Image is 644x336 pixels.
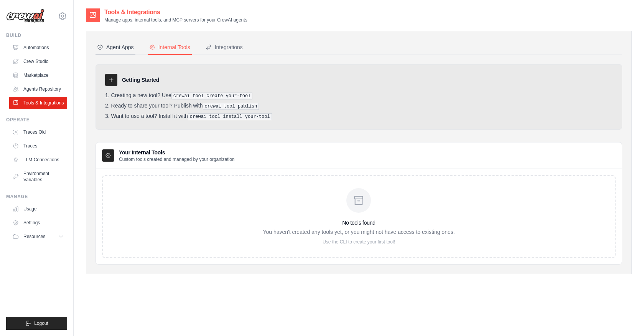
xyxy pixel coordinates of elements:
[9,41,67,54] a: Automations
[263,239,455,245] p: Use the CLI to create your first tool!
[6,117,67,123] div: Operate
[119,156,235,162] p: Custom tools created and managed by your organization
[6,194,67,200] div: Manage
[263,219,455,227] h3: No tools found
[188,113,272,120] pre: crewai tool install your-tool
[6,9,44,23] img: Logo
[149,43,190,51] div: Internal Tools
[9,230,67,243] button: Resources
[9,55,67,68] a: Crew Studio
[9,203,67,215] a: Usage
[105,92,613,99] li: Creating a new tool? Use
[263,228,455,236] p: You haven't created any tools yet, or you might not have access to existing ones.
[203,103,259,110] pre: crewai tool publish
[171,93,253,99] pre: crewai tool create your-tool
[104,8,247,17] h2: Tools & Integrations
[104,17,247,23] p: Manage apps, internal tools, and MCP servers for your CrewAI agents
[9,167,67,186] a: Environment Variables
[34,320,48,326] span: Logout
[6,32,67,38] div: Build
[122,76,159,84] h3: Getting Started
[119,149,235,156] h3: Your Internal Tools
[9,154,67,166] a: LLM Connections
[23,233,45,240] span: Resources
[9,69,67,81] a: Marketplace
[9,126,67,138] a: Traces Old
[204,40,244,55] button: Integrations
[9,217,67,229] a: Settings
[6,317,67,330] button: Logout
[105,113,613,120] li: Want to use a tool? Install it with
[206,43,243,51] div: Integrations
[9,97,67,109] a: Tools & Integrations
[9,83,67,95] a: Agents Repository
[148,40,192,55] button: Internal Tools
[105,103,613,110] li: Ready to share your tool? Publish with
[96,40,135,55] button: Agent Apps
[97,43,134,51] div: Agent Apps
[9,140,67,152] a: Traces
